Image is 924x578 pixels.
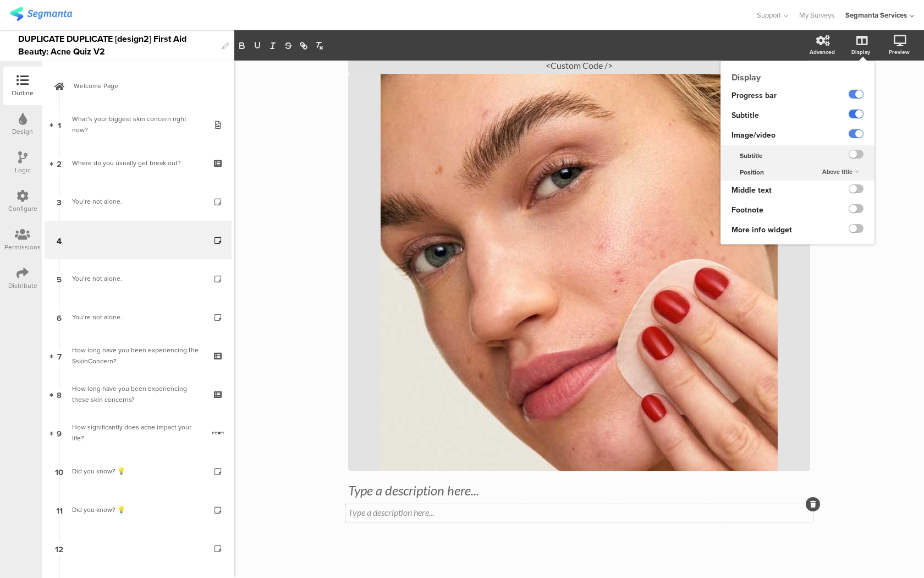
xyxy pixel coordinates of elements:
span: 6 [57,311,62,323]
a: 9 How significantly does acne impact your life? [45,413,232,452]
span: Image/video [732,129,776,141]
a: 4 [45,221,232,259]
span: Middle text [732,184,772,196]
a: Welcome Page [45,67,232,105]
div: Configure [8,204,37,214]
div: Permissions [4,242,41,252]
span: 12 [55,542,63,554]
div: Preview [889,48,910,56]
span: Position [740,167,764,177]
a: 5 You’re not alone. [45,259,232,298]
div: Segmanta Services [845,10,907,20]
span: 11 [56,504,63,516]
a: 1 What’s your biggest skin concern right now? [45,105,232,144]
div: What’s your biggest skin concern right now? [72,113,204,135]
span: Subtitle [732,110,759,121]
div: You’re not alone. [72,312,204,323]
div: Logic [15,165,31,175]
span: Subtitle [740,151,763,161]
span: Support [757,10,781,20]
div: You’re not alone. [72,273,204,284]
a: 2 Where do you usually get break out? [45,144,232,182]
div: Did you know? 💡 [72,504,204,515]
div: Type a description here... [348,507,810,517]
span: More info widget [732,224,792,236]
a: 8 How long have you been experiencing these skin concerns? [45,375,232,413]
span: Progress bar [732,90,777,101]
div: Where do you usually get break out? [72,157,204,168]
a: 10 Did you know? 💡 [45,452,232,490]
span: Footnote [732,204,763,216]
a: 11 Did you know? 💡 [45,490,232,529]
div: How significantly does acne impact your life? [72,422,204,444]
span: 2 [57,157,62,169]
a: 7 How long have you been experiencing the $skinConcern? [45,336,232,375]
div: Outline [12,88,34,98]
div: Did you know? 💡 [72,466,204,477]
span: Above title [822,167,853,176]
span: 4 [57,234,62,246]
div: How long have you been experiencing these skin concerns? [72,383,204,405]
img: cover image [381,74,778,471]
span: 5 [57,272,62,285]
div: Design [12,127,33,137]
a: 6 You’re not alone. [45,298,232,336]
span: 9 [57,427,62,439]
div: Distribute [8,281,37,291]
span: 7 [57,350,62,362]
span: 8 [57,388,62,400]
div: DUPLICATE DUPLICATE [design2] First Aid Beauty: Acne Quiz V2 [18,30,217,61]
div: Display [851,48,870,56]
div: Advanced [810,48,835,56]
span: 10 [55,465,63,477]
a: 3 You’re not alone. [45,182,232,221]
span: Welcome Page [74,80,215,91]
span: 1 [58,118,61,130]
div: Display [721,71,875,84]
div: <Custom Code /> [348,57,810,74]
div: You’re not alone. [72,196,204,207]
img: segmanta logo [10,7,72,21]
span: 3 [57,195,62,208]
div: How long have you been experiencing the $skinConcern? [72,345,204,367]
a: 12 [45,529,232,568]
div: Type a description here... [348,482,810,499]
